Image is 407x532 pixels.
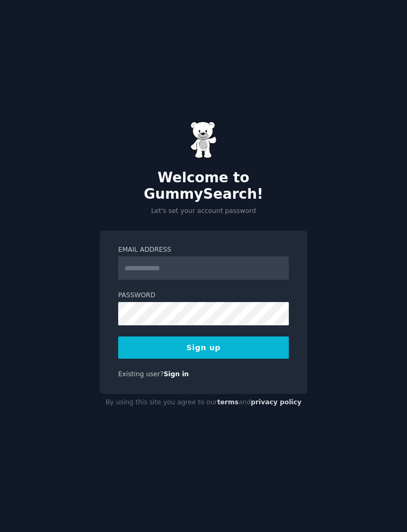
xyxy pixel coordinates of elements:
a: terms [217,398,238,406]
span: Existing user? [118,370,164,378]
label: Password [118,291,289,300]
a: Sign in [164,370,189,378]
label: Email Address [118,245,289,255]
p: Let's set your account password [100,207,307,216]
img: Gummy Bear [190,121,217,158]
a: privacy policy [251,398,302,406]
h2: Welcome to GummySearch! [100,170,307,203]
div: By using this site you agree to our and [100,394,307,411]
button: Sign up [118,336,289,359]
